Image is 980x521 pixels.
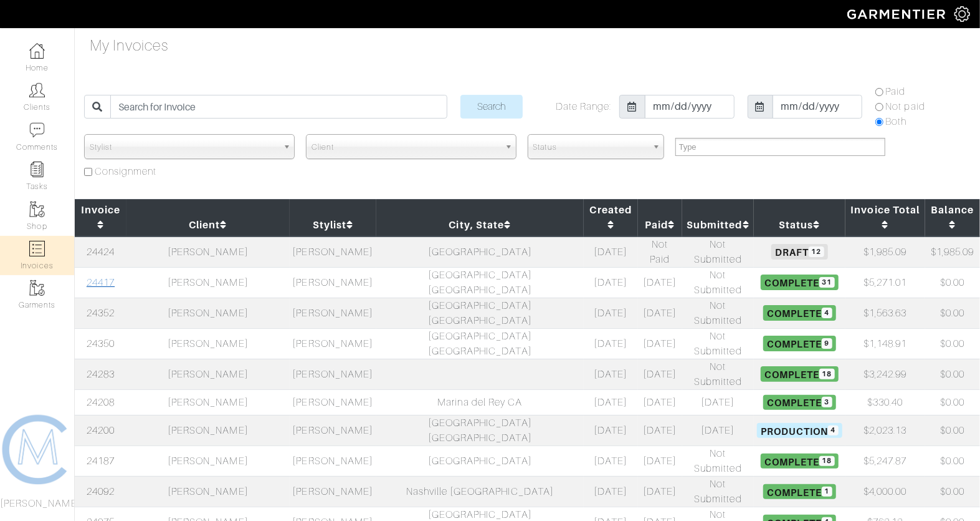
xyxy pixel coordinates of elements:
[682,476,754,507] td: Not Submitted
[638,298,682,328] td: [DATE]
[845,267,925,298] td: $5,271.01
[841,3,954,25] img: garmentier-logo-header-white-b43fb05a5012e4ada735d5af1a66efaba907eab6374d6393d1fbf88cb4ef424d.png
[886,84,906,99] label: Paid
[556,99,612,114] label: Date Range:
[584,298,638,328] td: [DATE]
[126,328,290,359] td: [PERSON_NAME]
[682,359,754,389] td: Not Submitted
[87,308,115,319] a: 24352
[925,389,980,415] td: $0.00
[376,389,584,415] td: Marina del Rey CA
[886,99,925,114] label: Not paid
[87,338,115,349] a: 24350
[682,328,754,359] td: Not Submitted
[851,204,920,231] a: Invoice Total
[757,423,843,438] span: Production
[771,244,828,259] span: Draft
[87,246,115,258] a: 24424
[845,446,925,476] td: $5,247.87
[95,164,157,179] label: Consignment
[290,446,376,476] td: [PERSON_NAME]
[682,446,754,476] td: Not Submitted
[29,43,45,59] img: dashboard-icon-dbcd8f5a0b271acd01030246c82b418ddd0df26cd7fceb0bd07c9910d44c42f6.png
[763,395,836,410] span: Complete
[822,338,832,349] span: 9
[638,236,682,268] td: Not Paid
[313,219,353,231] a: Stylist
[682,267,754,298] td: Not Submitted
[87,455,115,467] a: 24187
[29,280,45,296] img: garments-icon-b7da505a4dc4fd61783c78ac3ca0ef83fa9d6f193b1c9dc38574b1d14d53ca28.png
[819,369,835,379] span: 18
[845,359,925,389] td: $3,242.99
[682,236,754,268] td: Not Submitted
[584,415,638,446] td: [DATE]
[845,415,925,446] td: $2,023.13
[87,486,115,497] a: 24092
[925,476,980,507] td: $0.00
[954,6,970,22] img: gear-icon-white-bd11855cb880d31180b6d7d6211b90ccbf57a29d726f0c71d8c61bd08dd39cc2.png
[533,135,647,160] span: Status
[590,204,632,231] a: Created
[819,456,835,467] span: 18
[638,446,682,476] td: [DATE]
[819,277,835,288] span: 31
[925,415,980,446] td: $0.00
[638,389,682,415] td: [DATE]
[822,308,832,318] span: 4
[584,236,638,268] td: [DATE]
[828,426,839,436] span: 4
[90,37,169,55] h4: My Invoices
[763,484,836,499] span: Complete
[126,298,290,328] td: [PERSON_NAME]
[645,219,675,231] a: Paid
[126,476,290,507] td: [PERSON_NAME]
[925,298,980,328] td: $0.00
[29,241,45,256] img: orders-icon-0abe47150d42831381b5fb84f609e132dff9fe21cb692f30cb5eec754e2cba89.png
[290,236,376,268] td: [PERSON_NAME]
[87,425,115,436] a: 24200
[931,204,974,231] a: Balance
[822,397,832,407] span: 3
[845,236,925,268] td: $1,985.09
[584,446,638,476] td: [DATE]
[290,415,376,446] td: [PERSON_NAME]
[126,236,290,268] td: [PERSON_NAME]
[376,236,584,268] td: [GEOGRAPHIC_DATA]
[126,446,290,476] td: [PERSON_NAME]
[126,389,290,415] td: [PERSON_NAME]
[886,114,907,129] label: Both
[290,359,376,389] td: [PERSON_NAME]
[376,476,584,507] td: Nashville [GEOGRAPHIC_DATA]
[126,359,290,389] td: [PERSON_NAME]
[925,359,980,389] td: $0.00
[29,122,45,138] img: comment-icon-a0a6a9ef722e966f86d9cbdc48e553b5cf19dbc54f86b18d962a5391bc8f6eb6.png
[290,476,376,507] td: [PERSON_NAME]
[687,219,749,231] a: Submitted
[925,267,980,298] td: $0.00
[290,389,376,415] td: [PERSON_NAME]
[763,336,836,351] span: Complete
[761,275,839,290] span: Complete
[682,389,754,415] td: [DATE]
[189,219,227,231] a: Client
[761,454,839,469] span: Complete
[761,366,839,381] span: Complete
[290,267,376,298] td: [PERSON_NAME]
[126,267,290,298] td: [PERSON_NAME]
[584,359,638,389] td: [DATE]
[682,415,754,446] td: [DATE]
[584,389,638,415] td: [DATE]
[29,162,45,177] img: reminder-icon-8004d30b9f0a5d33ae49ab947aed9ed385cf756f9e5892f1edd6e32f2345188e.png
[638,328,682,359] td: [DATE]
[29,82,45,98] img: clients-icon-6bae9207a08558b7cb47a8932f037763ab4055f8c8b6bfacd5dc20c3e0201464.png
[638,476,682,507] td: [DATE]
[845,328,925,359] td: $1,148.91
[312,135,500,160] span: Client
[376,267,584,298] td: [GEOGRAPHIC_DATA] [GEOGRAPHIC_DATA]
[290,298,376,328] td: [PERSON_NAME]
[809,246,824,257] span: 12
[126,415,290,446] td: [PERSON_NAME]
[925,328,980,359] td: $0.00
[925,236,980,268] td: $1,985.09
